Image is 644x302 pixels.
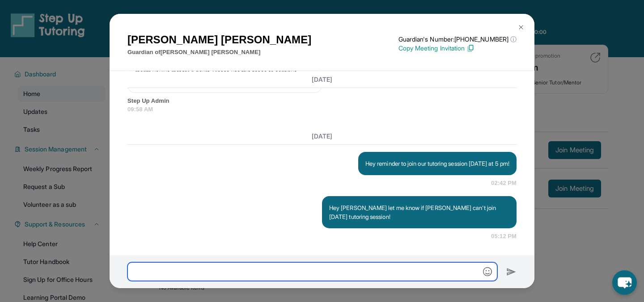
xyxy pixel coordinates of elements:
img: Emoji [483,267,492,276]
h3: [DATE] [127,132,517,141]
p: Hey reminder to join our tutoring session [DATE] at 5 pm! [365,159,509,168]
p: Guardian of [PERSON_NAME] [PERSON_NAME] [127,48,311,57]
span: 02:42 PM [491,179,517,188]
h1: [PERSON_NAME] [PERSON_NAME] [127,32,311,48]
button: chat-button [612,270,637,295]
img: Close Icon [517,24,525,31]
img: Copy Icon [466,44,475,52]
span: 05:12 PM [491,232,517,241]
img: Send icon [506,267,517,277]
p: Copy Meeting Invitation [398,44,517,53]
p: Hey [PERSON_NAME] let me know if [PERSON_NAME] can't join [DATE] tutoring session! [329,203,509,221]
p: Guardian's Number: [PHONE_NUMBER] [398,35,517,44]
span: Step Up Admin [127,96,517,105]
span: ⓘ [510,35,517,44]
h3: [DATE] [127,75,517,84]
span: 09:58 AM [127,105,517,114]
